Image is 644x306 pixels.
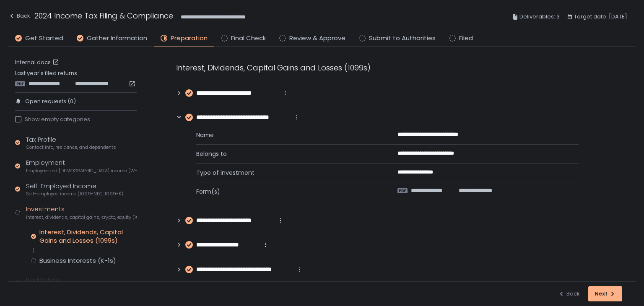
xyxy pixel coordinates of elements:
div: Tax Profile [26,135,116,151]
div: Employment [26,158,137,174]
div: Last year's filed returns [15,70,137,87]
span: Target date: [DATE] [574,12,627,22]
div: Back [558,290,580,298]
span: Final Check [231,34,266,43]
div: Back [8,11,30,21]
span: Belongs to [196,150,377,158]
button: Next [588,286,622,301]
span: Type of investment [196,169,377,177]
div: Self-Employed Income [26,182,123,197]
h1: 2024 Income Tax Filing & Compliance [34,10,173,21]
div: Interest, Dividends, Capital Gains and Losses (1099s) [176,62,579,73]
span: Name [196,131,377,139]
a: Internal docs [15,59,61,66]
span: Form(s) [196,187,377,196]
span: Gather Information [87,34,147,43]
div: Next [595,290,616,298]
span: Contact info, residence, and dependents [26,144,116,150]
div: Investments [26,205,137,220]
span: Employee and [DEMOGRAPHIC_DATA] income (W-2s) [26,168,137,174]
span: Open requests (0) [25,98,76,105]
span: Submit to Authorities [369,34,436,43]
div: Business Interests (K-1s) [39,257,116,265]
span: Deliverables: 3 [519,12,560,22]
div: Interest, Dividends, Capital Gains and Losses (1099s) [39,228,137,245]
button: Back [558,286,580,301]
button: Back [8,10,30,24]
div: Real Estate [26,275,116,291]
span: Filed [459,34,473,43]
span: Self-employed income (1099-NEC, 1099-K) [26,191,123,197]
span: Get Started [25,34,63,43]
span: Review & Approve [289,34,345,43]
span: Interest, dividends, capital gains, crypto, equity (1099s, K-1s) [26,214,137,220]
span: Preparation [171,34,208,43]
